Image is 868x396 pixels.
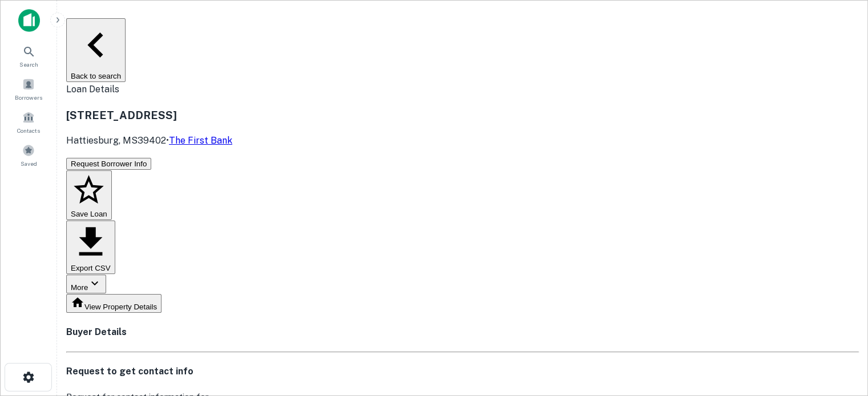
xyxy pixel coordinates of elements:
[66,84,119,95] span: Loan Details
[3,140,54,170] a: Saved
[66,18,126,82] button: Back to search
[21,159,37,168] span: Saved
[66,134,232,148] p: Hattiesburg, MS39402 •
[15,93,42,102] span: Borrowers
[3,40,54,71] a: Search
[811,305,868,360] iframe: Chat Widget
[66,158,151,170] button: Request Borrower Info
[66,170,112,221] button: Save Loan
[66,365,859,378] h4: Request to get contact info
[66,221,115,274] button: Export CSV
[17,126,40,135] span: Contacts
[3,107,54,137] a: Contacts
[66,275,106,293] button: More
[18,9,40,32] img: capitalize-icon.png
[66,325,859,339] h4: Buyer Details
[169,135,232,146] a: The First Bank
[66,107,232,123] h3: [STREET_ADDRESS]
[66,294,162,313] button: View Property Details
[3,74,54,104] a: Borrowers
[19,60,38,69] span: Search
